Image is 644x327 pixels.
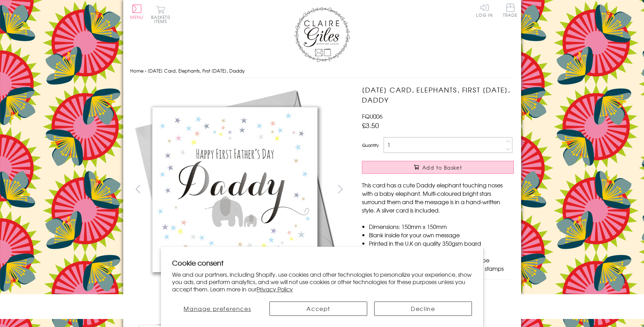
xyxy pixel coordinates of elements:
button: Basket0 items [151,6,170,23]
h2: Cookie consent [172,258,472,268]
button: Accept [269,302,367,316]
label: Quantity [362,142,379,148]
button: Add to Basket [362,161,514,174]
li: Blank inside for your own message [369,231,514,239]
span: Trade [503,3,518,17]
img: Claire Giles Greetings Cards [294,7,350,62]
a: Log In [476,3,493,17]
span: Add to Basket [422,164,462,171]
a: Trade [503,3,518,18]
span: Manage preferences [184,304,251,313]
h1: [DATE] Card, Elephants, First [DATE], Daddy [362,85,514,105]
button: next [332,181,348,197]
button: Manage preferences [172,302,262,316]
span: [DATE] Card, Elephants, First [DATE], Daddy [148,67,245,74]
span: FQU006 [362,112,383,120]
span: › [145,67,146,74]
span: £3.50 [362,120,379,130]
span: 0 items [154,14,170,24]
a: Home [130,67,143,74]
span: Menu [130,14,144,20]
button: Menu [130,5,144,19]
nav: breadcrumbs [130,64,514,78]
a: Privacy Policy [257,285,293,293]
p: This card has a cute Daddy elephant touching noses with a baby elephant. Multi-coloured bright st... [362,181,514,214]
li: Printed in the U.K on quality 350gsm board [369,239,514,247]
button: prev [130,181,146,197]
img: Father's Day Card, Elephants, First Father's Day, Daddy [130,85,340,294]
li: Dimensions: 150mm x 150mm [369,222,514,231]
p: We and our partners, including Shopify, use cookies and other technologies to personalize your ex... [172,271,472,292]
button: Decline [374,302,472,316]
